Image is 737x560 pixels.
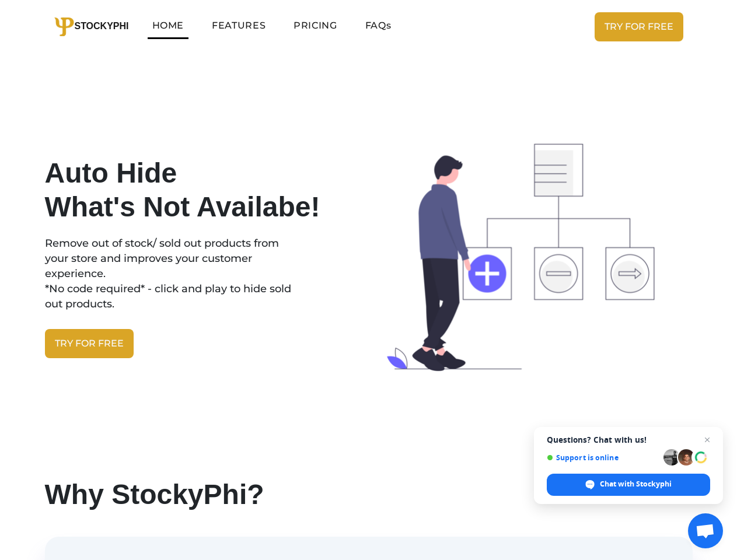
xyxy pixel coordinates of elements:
span: Chat with Stockyphi [600,479,672,489]
a: PRICING [289,14,341,37]
h1: Auto Hide What's Not Availabe! [45,156,360,223]
span: Questions? Chat with us! [547,435,710,444]
a: FAQs [361,14,396,37]
a: TRY FOR FREE [595,12,683,41]
img: stockyphi home [378,117,669,398]
p: Remove out of stock/ sold out products from your store and improves your customer experience. *No... [45,229,360,320]
span: Support is online [547,453,659,462]
a: HOME [148,14,189,39]
a: FEATURES [207,14,270,37]
a: TRY FOR FREE [45,329,134,358]
img: logo [54,17,75,36]
h1: Why StockyPhi? [45,478,693,512]
span: Chat with Stockyphi [547,474,710,496]
a: Open chat [688,513,723,548]
a: STOCKYPHI [54,15,129,39]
